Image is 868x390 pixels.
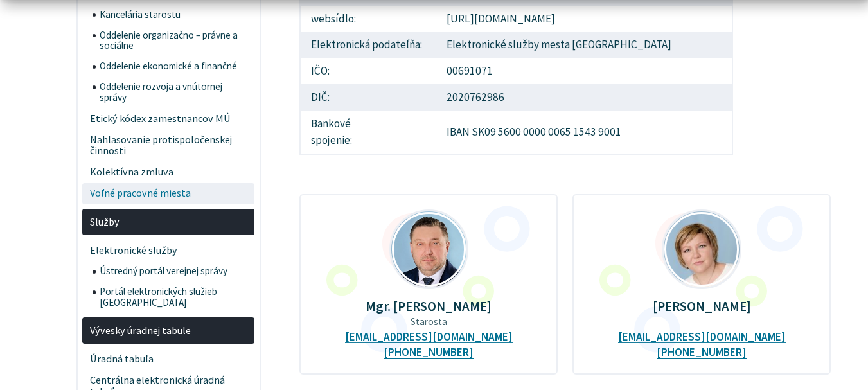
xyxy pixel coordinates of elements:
[90,240,247,261] span: Elektronické služby
[300,111,436,154] td: Bankové spojenie:
[90,129,247,162] span: Nahlasovanie protispoločenskej činnosti
[300,32,436,58] td: Elektronická podateľňa:
[93,25,255,57] a: Oddelenie organizačno – právne a sociálne
[594,299,810,314] p: [PERSON_NAME]
[300,84,436,111] td: DIČ:
[573,125,621,139] a: 1543 9001
[90,349,247,370] span: Úradná tabuľa
[391,211,467,287] img: Mgr.Ing. Miloš Ihnát_mini
[90,183,247,204] span: Voľné pracovné miesta
[321,299,537,314] p: Mgr. [PERSON_NAME]
[436,6,732,32] td: [URL][DOMAIN_NAME]
[90,162,247,183] span: Kolektívna zmluva
[447,90,504,104] a: 2020762986
[82,183,254,204] a: Voľné pracovné miesta
[82,162,254,183] a: Kolektívna zmluva
[100,281,247,313] span: Portál elektronických služieb [GEOGRAPHIC_DATA]
[100,25,247,57] span: Oddelenie organizačno – právne a sociálne
[90,108,247,129] span: Etický kódex zamestnancov MÚ
[82,209,254,235] a: Služby
[82,129,254,162] a: Nahlasovanie protispoločenskej činnosti
[384,346,474,359] a: [PHONE_NUMBER]
[618,330,786,344] a: [EMAIL_ADDRESS][DOMAIN_NAME]
[657,346,747,359] a: [PHONE_NUMBER]
[100,57,247,77] span: Oddelenie ekonomické a finančné
[321,316,537,328] p: Starosta
[447,64,493,78] a: 00691071
[82,317,254,344] a: Vývesky úradnej tabule
[93,57,255,77] a: Oddelenie ekonomické a finančné
[436,111,732,154] td: IBAN SK
[90,211,247,233] span: Služby
[93,76,255,108] a: Oddelenie rozvoja a vnútornej správy
[82,349,254,370] a: Úradná tabuľa
[447,37,671,51] a: Elektronické služby mesta [GEOGRAPHIC_DATA]
[93,261,255,281] a: Ústredný portál verejnej správy
[100,4,247,25] span: Kancelária starostu
[90,320,247,341] span: Vývesky úradnej tabule
[345,330,513,344] a: [EMAIL_ADDRESS][DOMAIN_NAME]
[93,4,255,25] a: Kancelária starostu
[93,281,255,313] a: Portál elektronických služieb [GEOGRAPHIC_DATA]
[484,125,571,139] a: 09 5600 0000 0065
[300,58,436,85] td: IČO:
[664,211,740,287] img: Zemková_a
[100,261,247,281] span: Ústredný portál verejnej správy
[82,108,254,129] a: Etický kódex zamestnancov MÚ
[300,6,436,32] td: websídlo:
[82,240,254,261] a: Elektronické služby
[100,76,247,108] span: Oddelenie rozvoja a vnútornej správy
